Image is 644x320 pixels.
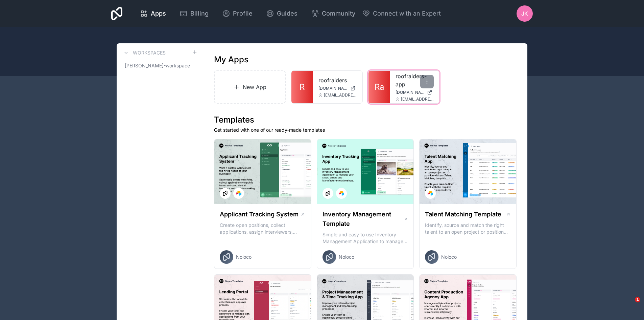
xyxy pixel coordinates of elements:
a: R [291,71,313,103]
p: Simple and easy to use Inventory Management Application to manage your stock, orders and Manufact... [323,231,408,245]
span: Noloco [441,254,457,260]
span: [EMAIL_ADDRESS][DOMAIN_NAME] [324,92,357,98]
span: [DOMAIN_NAME] [396,90,425,95]
a: Ra [368,71,390,103]
span: [EMAIL_ADDRESS][DOMAIN_NAME] [401,97,434,102]
img: Airtable Logo [428,191,433,196]
a: [DOMAIN_NAME] [318,86,357,91]
img: Airtable Logo [339,191,344,196]
a: [DOMAIN_NAME] [396,90,434,95]
span: Noloco [236,254,252,260]
h1: My Apps [214,54,248,65]
span: [PERSON_NAME]-workspace [125,62,190,69]
span: Profile [233,9,253,18]
p: Get started with one of our ready-made templates [214,127,517,133]
span: Connect with an Expert [373,9,441,18]
p: Create open positions, collect applications, assign interviewers, centralise candidate feedback a... [220,222,306,235]
span: Community [322,9,355,18]
h1: Templates [214,114,517,125]
span: Ra [375,82,384,92]
a: Workspaces [122,49,166,57]
a: roofraiders [318,76,357,84]
span: Guides [277,9,297,18]
a: New App [214,70,286,104]
span: [DOMAIN_NAME] [318,86,348,91]
a: Community [306,6,361,21]
p: Identify, source and match the right talent to an open project or position with our Talent Matchi... [425,222,511,235]
span: R [300,82,305,92]
a: Billing [174,6,214,21]
img: Airtable Logo [236,191,241,196]
span: Billing [190,9,209,18]
iframe: Intercom live chat [621,297,637,313]
a: roofraiders-app [396,72,434,88]
span: JK [521,9,528,18]
h1: Talent Matching Template [425,210,501,219]
span: Apps [151,9,166,18]
a: Profile [217,6,258,21]
h1: Applicant Tracking System [220,210,299,219]
a: Guides [261,6,303,21]
a: [PERSON_NAME]-workspace [122,60,197,72]
button: Connect with an Expert [362,9,441,18]
a: Apps [135,6,171,21]
span: 1 [635,297,640,302]
span: Noloco [339,254,354,260]
h1: Inventory Management Template [323,210,404,229]
h3: Workspaces [133,49,166,56]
